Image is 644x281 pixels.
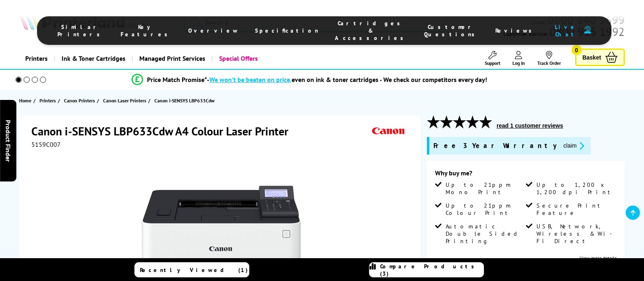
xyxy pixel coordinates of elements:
[485,60,500,66] span: Support
[132,48,211,69] a: Managed Print Services
[433,141,557,150] span: Free 3 Year Warranty
[335,20,408,42] span: Cartridges & Accessories
[40,96,56,105] span: Printers
[147,75,207,84] span: Price Match Promise*
[582,52,601,63] span: Basket
[512,51,525,66] a: Log In
[62,48,125,69] span: Ink & Toner Cartridges
[424,23,479,38] span: Customer Questions
[211,48,264,69] a: Special Offers
[209,75,292,84] span: We won’t be beaten on price,
[536,181,615,196] span: Up to 1,200 x 1,200 dpi Print
[31,140,61,148] span: 5159C007
[207,75,487,84] div: - even on ink & toner cartridges - We check our competitors every day!
[575,49,625,66] a: Basket 0
[537,51,561,66] a: Track Order
[54,48,132,69] a: Ink & Toner Cartridges
[19,48,54,69] a: Printers
[19,96,33,105] a: Home
[536,223,615,245] span: USB, Network, Wireless & Wi-Fi Direct
[584,26,591,34] img: user-headset-duotone.svg
[446,202,524,217] span: Up to 21ppm Colour Print
[494,122,565,129] button: read 1 customer reviews
[103,96,148,105] a: Canon Laser Printers
[380,263,484,277] span: Compare Products (3)
[536,202,615,217] span: Secure Print Feature
[512,60,525,66] span: Log In
[495,27,536,34] span: Reviews
[561,141,587,150] button: promo-description
[446,181,524,196] span: Up to 21ppm Mono Print
[103,96,146,105] span: Canon Laser Printers
[40,96,58,105] a: Printers
[571,45,582,55] span: 0
[435,169,616,181] div: Why buy me?
[64,96,97,105] a: Canon Printers
[255,27,319,34] span: Specification
[446,223,524,245] span: Automatic Double Sided Printing
[154,97,215,104] span: Canon i-SENSYS LBP633Cdw
[4,73,615,87] li: modal_Promise
[580,255,617,261] a: View more details
[57,23,104,38] span: Similar Printers
[134,262,249,277] a: Recently Viewed (1)
[552,23,580,38] span: Live Chat
[64,96,95,105] span: Canon Printers
[121,23,172,38] span: Key Features
[19,96,31,105] span: Home
[4,119,12,162] span: Product Finder
[370,124,407,139] img: Canon
[140,266,248,274] span: Recently Viewed (1)
[31,124,297,139] h1: Canon i-SENSYS LBP633Cdw A4 Colour Laser Printer
[369,262,484,277] a: Compare Products (3)
[188,27,239,34] span: Overview
[485,51,500,66] a: Support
